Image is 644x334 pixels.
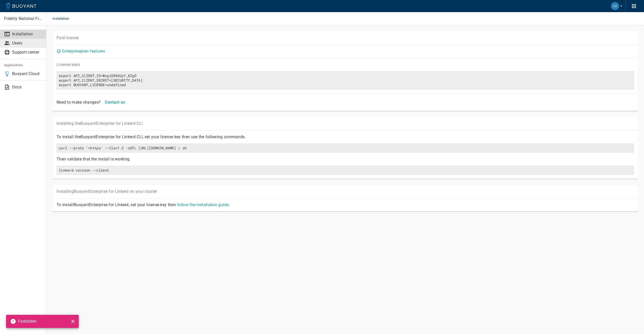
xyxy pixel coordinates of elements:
button: Contact us [103,98,127,107]
a: follow the installation guide [177,202,229,207]
img: Jose Manuel De La Cruz Jimenez [611,2,619,10]
p: To install the Buoyant Enterprise for Linkerd CLI, set your license key then use the following co... [57,134,634,139]
p: Installation [12,32,42,37]
p: Installing Buoyant Enterprise for Linkerd on your cluster [57,189,634,194]
h5: Applications [4,63,42,67]
p: Forbidden [18,319,37,324]
p: Then validate that the install is working. [57,157,634,162]
p: Docs [12,85,42,90]
p: Buoyant Cloud [12,71,42,76]
h6: linkerd version --client [59,168,632,173]
a: Contact us [103,100,127,104]
span: Installation [52,12,75,25]
h4: Contact us [105,100,125,105]
h6: export API_CLIENT_ID=WcpjOR94UyY_KZgDexport API_CLIENT_SECRET=[SECURITY_DATA]export BUOYANT_LICEN... [59,74,632,87]
div: Need to make changes? [55,98,101,105]
p: Installing the Buoyant Enterprise for Linkerd CLI [57,121,634,126]
h6: curl --proto '=https' --tlsv1.2 -sSfL [URL][DOMAIN_NAME] | sh [59,146,632,150]
p: Users [12,41,42,46]
p: Support center [12,50,42,55]
button: close [69,318,77,325]
p: License key s [57,62,634,67]
a: Enterpriseplan features [62,49,105,54]
p: Paid license [57,35,634,40]
p: To install Buoyant Enterprise for Linkerd, set your license key then . [57,202,634,207]
p: Fidelity National Financial [4,16,42,21]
